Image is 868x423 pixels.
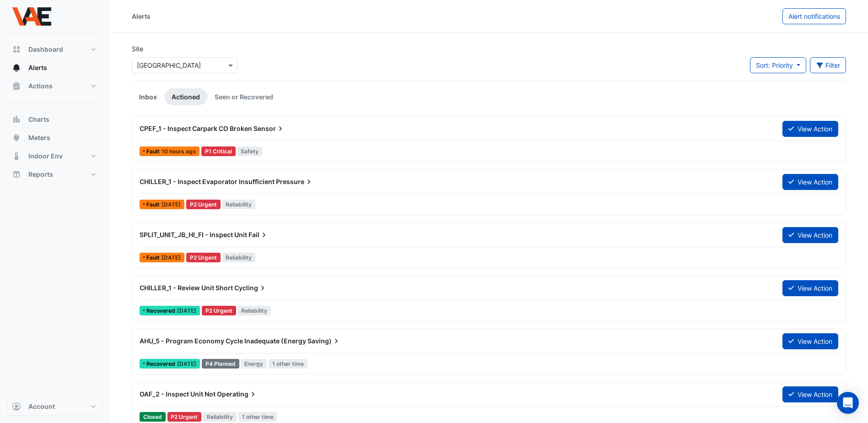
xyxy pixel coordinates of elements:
app-icon: Actions [12,81,21,91]
span: Meters [28,133,50,142]
button: View Action [782,333,838,349]
span: Fault [146,202,162,207]
button: Alert notifications [782,8,846,24]
div: P2 Urgent [167,412,202,422]
div: P1 Critical [201,146,236,156]
span: Reliability [238,306,271,315]
span: Dashboard [28,45,63,54]
span: Saving) [307,336,341,346]
button: View Action [782,174,838,190]
span: Operating [217,390,258,399]
a: Actioned [164,88,207,105]
div: P2 Urgent [186,253,221,262]
span: Tue 03-Jun-2025 09:00 AEST [162,254,181,261]
button: View Action [782,121,838,137]
span: Fail [248,230,269,239]
span: Wed 05-Mar-2025 18:00 AEST [177,307,196,314]
span: Cycling [234,283,267,293]
span: Recovered [146,308,177,314]
span: AHU_5 - Program Economy Cycle Inadequate (Energy [140,337,306,345]
span: Pressure [276,177,313,186]
span: CPEF_1 - Inspect Carpark CO Broken [140,125,252,132]
span: Fault [146,149,162,154]
button: Meters [7,129,102,147]
div: P2 Urgent [186,200,221,209]
a: Seen or Recovered [207,88,280,105]
span: Sat 07-Jun-2025 19:15 AEST [177,360,196,367]
span: Thu 07-Aug-2025 09:30 AEST [162,201,181,208]
span: Energy [241,359,267,369]
span: Reliability [222,253,256,262]
div: Open Intercom Messenger [837,392,859,414]
span: Charts [28,115,49,124]
span: CHILLER_1 - Review Unit Short [140,284,233,292]
button: Charts [7,110,102,129]
span: 1 other time [269,359,307,369]
span: Alerts [28,63,47,72]
span: Sort: Priority [756,61,793,69]
a: Inbox [132,88,164,105]
app-icon: Meters [12,133,21,142]
span: Indoor Env [28,152,63,161]
button: Reports [7,165,102,184]
span: SPLIT_UNIT_JB_HI_FI - Inspect Unit [140,231,247,239]
app-icon: Dashboard [12,45,21,54]
button: View Action [782,386,838,402]
span: OAF_2 - Inspect Unit Not [140,390,216,398]
span: Recovered [146,361,177,367]
span: Sensor [253,124,285,133]
span: Fault [146,255,162,260]
app-icon: Reports [12,170,21,179]
span: Reliability [203,412,237,422]
span: Alert notifications [788,12,840,20]
span: CHILLER_1 - Inspect Evaporator Insufficient [140,178,275,185]
button: Indoor Env [7,147,102,165]
span: Closed [140,412,166,422]
span: 1 other time [238,412,277,422]
button: Account [7,397,102,416]
span: Account [28,402,55,411]
span: Safety [237,146,263,156]
label: Site [132,44,143,54]
button: View Action [782,227,838,243]
span: Reliability [222,200,256,209]
button: Dashboard [7,40,102,59]
button: View Action [782,280,838,296]
button: Filter [810,57,846,73]
img: Company Logo [11,7,52,26]
span: Actions [28,81,53,91]
span: Mon 25-Aug-2025 06:00 AEST [162,148,196,155]
app-icon: Indoor Env [12,152,21,161]
button: Actions [7,77,102,95]
div: P4 Planned [202,359,239,369]
app-icon: Charts [12,115,21,124]
button: Sort: Priority [750,57,806,73]
app-icon: Alerts [12,63,21,72]
button: Alerts [7,59,102,77]
div: Alerts [132,11,151,21]
div: P2 Urgent [202,306,236,315]
span: Reports [28,170,53,179]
